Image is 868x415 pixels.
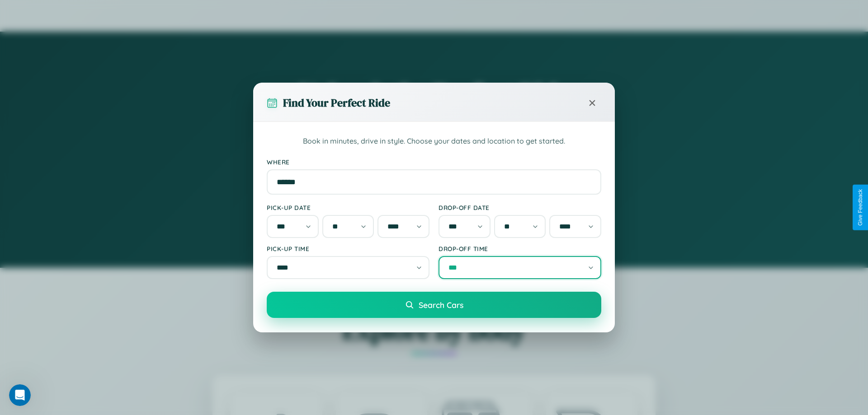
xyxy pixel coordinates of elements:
[419,300,463,310] span: Search Cars
[267,158,601,166] label: Where
[267,135,601,147] p: Book in minutes, drive in style. Choose your dates and location to get started.
[283,95,390,110] h3: Find Your Perfect Ride
[267,245,429,252] label: Pick-up Time
[267,204,429,211] label: Pick-up Date
[439,204,601,211] label: Drop-off Date
[267,292,601,318] button: Search Cars
[439,245,601,252] label: Drop-off Time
